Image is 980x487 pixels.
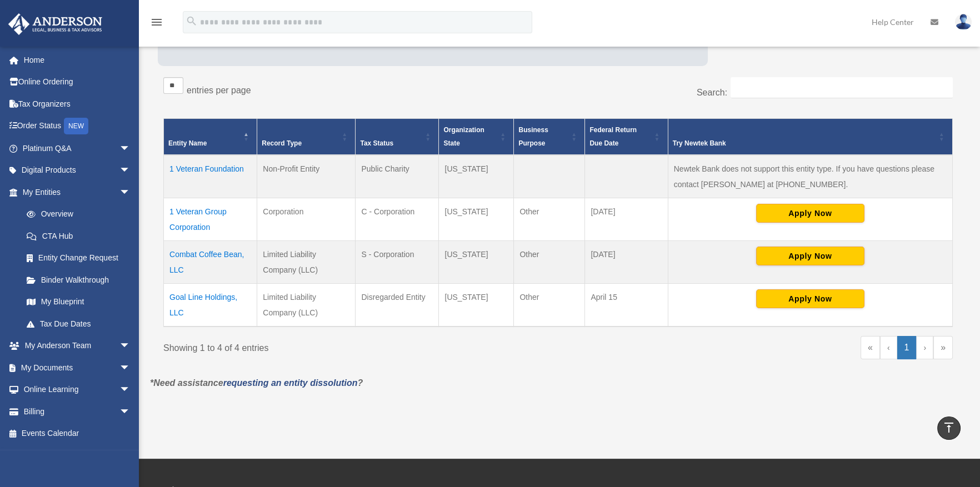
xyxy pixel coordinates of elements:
[8,93,147,115] a: Tax Organizers
[119,357,142,379] span: arrow_drop_down
[16,203,136,225] a: Overview
[439,198,514,240] td: [US_STATE]
[257,155,356,198] td: Non-Profit Entity
[164,240,257,283] td: Combat Coffee Bean, LLC
[585,118,668,155] th: Federal Return Due Date: Activate to sort
[356,198,439,240] td: C - Corporation
[16,247,142,269] a: Entity Change Request
[8,379,147,401] a: Online Learningarrow_drop_down
[257,118,356,155] th: Record Type: Activate to sort
[439,155,514,198] td: [US_STATE]
[119,181,142,204] span: arrow_drop_down
[164,283,257,327] td: Goal Line Holdings, LLC
[756,247,864,265] button: Apply Now
[585,283,668,327] td: April 15
[5,13,106,35] img: Anderson Advisors Platinum Portal
[937,416,961,440] a: vertical_align_top
[8,71,147,93] a: Online Ordering
[119,159,142,182] span: arrow_drop_down
[16,313,142,335] a: Tax Due Dates
[119,335,142,358] span: arrow_drop_down
[168,139,207,147] span: Entity Name
[589,126,637,147] span: Federal Return Due Date
[163,336,550,356] div: Showing 1 to 4 of 4 entries
[8,159,147,182] a: Digital Productsarrow_drop_down
[8,357,147,379] a: My Documentsarrow_drop_down
[257,240,356,283] td: Limited Liability Company (LLC)
[164,118,257,155] th: Entity Name: Activate to invert sorting
[16,269,142,291] a: Binder Walkthrough
[439,283,514,327] td: [US_STATE]
[8,423,147,445] a: Events Calendar
[439,118,514,155] th: Organization State: Activate to sort
[585,240,668,283] td: [DATE]
[673,137,936,150] div: Try Newtek Bank
[356,240,439,283] td: S - Corporation
[514,198,585,240] td: Other
[518,126,548,147] span: Business Purpose
[257,198,356,240] td: Corporation
[514,283,585,327] td: Other
[443,126,484,147] span: Organization State
[916,336,933,359] a: Next
[756,204,864,223] button: Apply Now
[187,86,251,95] label: entries per page
[861,336,880,359] a: First
[8,115,147,138] a: Order StatusNEW
[897,336,917,359] a: 1
[119,137,142,160] span: arrow_drop_down
[955,14,972,30] img: User Pic
[880,336,897,359] a: Previous
[933,336,953,359] a: Last
[756,289,864,308] button: Apply Now
[356,283,439,327] td: Disregarded Entity
[697,88,727,97] label: Search:
[262,139,302,147] span: Record Type
[150,16,163,29] i: menu
[223,378,358,388] a: requesting an entity dissolution
[8,181,142,203] a: My Entitiesarrow_drop_down
[257,283,356,327] td: Limited Liability Company (LLC)
[164,198,257,240] td: 1 Veteran Group Corporation
[150,19,163,29] a: menu
[514,240,585,283] td: Other
[186,15,198,27] i: search
[668,155,952,198] td: Newtek Bank does not support this entity type. If you have questions please contact [PERSON_NAME]...
[514,118,585,155] th: Business Purpose: Activate to sort
[360,139,393,147] span: Tax Status
[164,155,257,198] td: 1 Veteran Foundation
[942,421,956,434] i: vertical_align_top
[8,335,147,357] a: My Anderson Teamarrow_drop_down
[16,225,142,247] a: CTA Hub
[119,379,142,401] span: arrow_drop_down
[8,137,147,159] a: Platinum Q&Aarrow_drop_down
[64,118,88,134] div: NEW
[356,155,439,198] td: Public Charity
[150,378,363,388] em: *Need assistance ?
[585,198,668,240] td: [DATE]
[668,118,952,155] th: Try Newtek Bank : Activate to sort
[119,400,142,423] span: arrow_drop_down
[8,49,147,71] a: Home
[8,400,147,423] a: Billingarrow_drop_down
[356,118,439,155] th: Tax Status: Activate to sort
[439,240,514,283] td: [US_STATE]
[16,291,142,313] a: My Blueprint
